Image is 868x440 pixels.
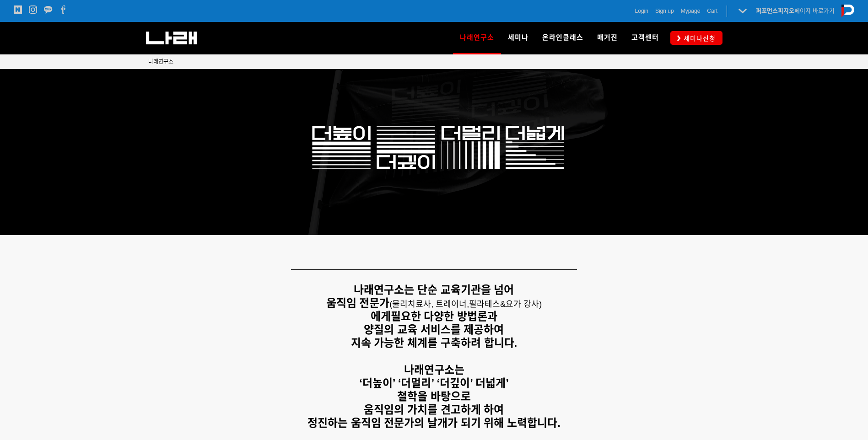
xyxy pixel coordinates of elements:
[148,57,173,66] a: 나래연구소
[389,300,469,309] span: (
[707,6,717,16] a: Cart
[625,22,666,54] a: 고객센터
[469,300,542,309] span: 필라테스&요가 강사)
[354,284,514,296] strong: 나래연구소는 단순 교육기관을 넘어
[460,30,494,45] span: 나래연구소
[397,390,471,402] strong: 철학을 바탕으로
[351,337,517,349] strong: 지속 가능한 체계를 구축하려 합니다.
[364,323,504,336] strong: 양질의 교육 서비스를 제공하여
[681,6,701,16] a: Mypage
[501,22,535,54] a: 세미나
[670,31,722,44] a: 세미나신청
[148,59,173,65] span: 나래연구소
[655,6,674,16] a: Sign up
[635,6,648,16] a: Login
[756,7,835,14] a: 퍼포먼스피지오페이지 바로가기
[542,33,583,42] span: 온라인클래스
[631,33,659,42] span: 고객센터
[359,377,509,389] strong: ‘더높이’ ‘더멀리’ ‘더깊이’ 더넓게’
[391,310,497,322] strong: 필요한 다양한 방법론과
[590,22,625,54] a: 매거진
[392,300,469,309] span: 물리치료사, 트레이너,
[756,7,794,14] strong: 퍼포먼스피지오
[371,310,391,322] strong: 에게
[307,417,561,429] strong: 정진하는 움직임 전문가의 날개가 되기 위해 노력합니다.
[508,33,528,42] span: 세미나
[535,22,590,54] a: 온라인클래스
[681,34,716,43] span: 세미나신청
[453,22,501,54] a: 나래연구소
[404,364,464,376] strong: 나래연구소는
[597,33,618,42] span: 매거진
[364,403,504,416] strong: 움직임의 가치를 견고하게 하여
[326,297,390,309] strong: 움직임 전문가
